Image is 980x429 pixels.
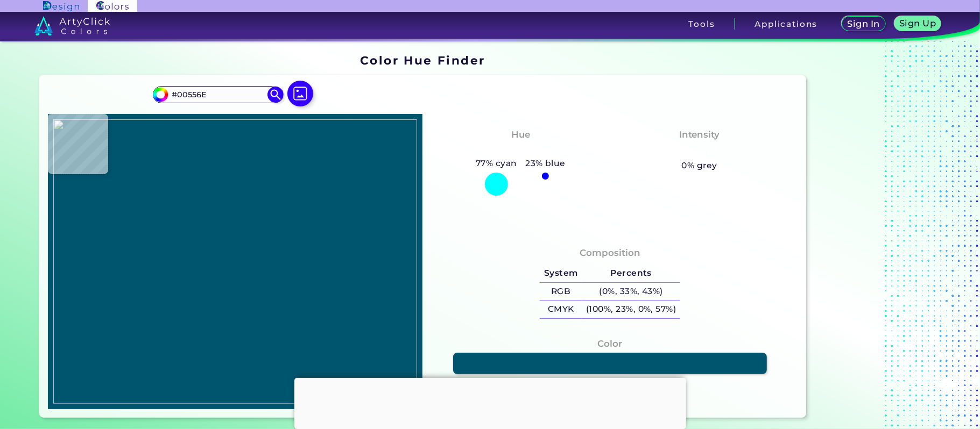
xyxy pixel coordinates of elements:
[810,50,945,423] iframe: Advertisement
[540,301,582,318] h5: CMYK
[842,17,885,32] a: Sign In
[582,283,680,301] h5: (0%, 33%, 43%)
[360,52,485,68] h1: Color Hue Finder
[511,127,530,142] h4: Hue
[598,336,623,352] h4: Color
[580,245,640,261] h4: Composition
[34,16,110,35] img: logo_artyclick_colors_white.svg
[43,1,79,11] img: ArtyClick Design logo
[53,119,417,404] img: 90d1b44c-b7fc-448d-82c3-959d95908f84
[755,20,817,28] h3: Applications
[168,87,268,102] input: type color..
[676,144,723,157] h3: Vibrant
[894,17,941,32] a: Sign Up
[688,20,715,28] h3: Tools
[294,378,686,426] iframe: Advertisement
[848,19,880,28] h5: Sign In
[540,283,582,301] h5: RGB
[682,159,717,173] h5: 0% grey
[521,156,570,170] h5: 23% blue
[267,87,284,103] img: icon search
[679,127,720,142] h4: Intensity
[486,144,556,157] h3: Bluish Cyan
[900,19,936,27] h5: Sign Up
[287,81,313,106] img: icon picture
[471,156,521,170] h5: 77% cyan
[540,264,582,282] h5: System
[582,264,680,282] h5: Percents
[582,301,680,318] h5: (100%, 23%, 0%, 57%)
